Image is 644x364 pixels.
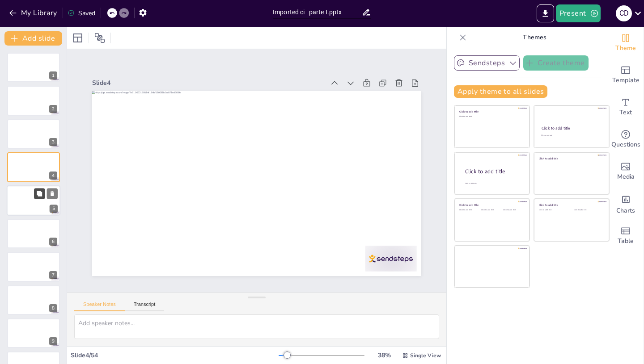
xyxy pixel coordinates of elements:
div: Click to add title [539,203,603,207]
div: 1 [7,53,60,82]
div: Click to add text [459,209,479,211]
div: Click to add text [481,209,501,211]
span: Position [94,33,105,43]
div: 6 [49,238,57,246]
span: Media [617,172,635,182]
div: Add text boxes [608,91,644,123]
button: Speaker Notes [74,301,125,311]
div: 8 [49,304,57,312]
span: Text [619,108,632,117]
button: Duplicate Slide [34,188,45,199]
div: 3 [49,138,57,146]
div: 3 [7,119,60,149]
div: 8 [7,285,60,315]
button: Create theme [523,55,589,71]
button: Transcript [125,301,165,311]
div: Click to add title [465,168,522,176]
div: Add charts and graphs [608,188,644,220]
button: Add slide [4,31,62,46]
button: C D [616,4,632,22]
button: Export to PowerPoint [537,4,554,22]
div: Change the overall theme [608,27,644,59]
div: Click to add text [574,209,602,211]
button: Apply theme to all slides [454,85,547,98]
div: Click to add title [459,110,523,113]
button: Delete Slide [47,188,58,199]
button: Sendsteps [454,55,520,71]
div: Click to add text [541,134,601,137]
div: Get real-time input from your audience [608,123,644,155]
p: Themes [470,27,599,48]
span: Template [612,75,640,85]
div: Click to add title [539,156,603,160]
div: 5 [50,205,58,213]
div: 2 [49,105,57,113]
button: Present [556,4,601,22]
span: Questions [611,140,640,150]
div: Click to add title [542,126,601,131]
div: 4 [7,152,60,182]
div: Click to add text [503,209,523,211]
div: Click to add text [539,209,567,211]
div: 4 [49,172,57,180]
div: 38 % [373,351,395,360]
div: Add a table [608,220,644,252]
div: 9 [49,337,57,345]
div: 7 [7,252,60,281]
div: Saved [68,9,95,17]
div: Slide 4 / 54 [71,351,279,360]
button: My Library [7,6,61,20]
div: 9 [7,318,60,348]
span: Single View [410,352,441,359]
div: 1 [49,71,57,79]
div: Add ready made slides [608,59,644,91]
div: Add images, graphics, shapes or video [608,155,644,188]
span: Theme [615,43,636,53]
input: Insert title [273,6,362,19]
div: Layout [71,31,85,45]
div: Slide 4 [102,62,334,95]
div: Click to add title [459,203,523,207]
div: C D [616,5,632,21]
div: 5 [7,185,60,216]
span: Table [618,236,634,246]
div: Click to add text [459,116,523,118]
div: 7 [49,271,57,279]
div: Click to add body [465,183,521,185]
div: 6 [7,219,60,248]
span: Charts [616,206,635,216]
div: 2 [7,86,60,115]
